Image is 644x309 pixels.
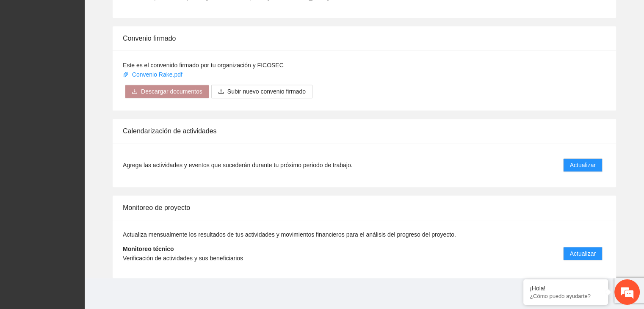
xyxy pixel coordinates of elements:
span: Estamos en línea. [49,104,117,190]
span: Actualizar [570,249,596,258]
button: Actualizar [563,247,603,260]
span: Verificación de actividades y sus beneficiarios [123,255,243,262]
button: downloadDescargar documentos [125,85,209,98]
strong: Monitoreo técnico [123,246,174,252]
button: Actualizar [563,158,603,172]
span: Este es el convenido firmado por tu organización y FICOSEC [123,62,284,69]
textarea: Escriba su mensaje y pulse “Intro” [4,213,161,243]
button: uploadSubir nuevo convenio firmado [211,85,312,98]
span: upload [218,88,224,95]
div: Monitoreo de proyecto [123,196,606,220]
span: Actualiza mensualmente los resultados de tus actividades y movimientos financieros para el anális... [123,231,456,238]
span: Agrega las actividades y eventos que sucederán durante tu próximo periodo de trabajo. [123,160,352,170]
div: Minimizar ventana de chat en vivo [139,4,159,25]
span: paper-clip [123,72,129,77]
span: Subir nuevo convenio firmado [227,87,306,96]
div: Convenio firmado [123,26,606,50]
p: ¿Cómo puedo ayudarte? [530,293,602,299]
span: Actualizar [570,160,596,170]
div: Calendarización de actividades [123,119,606,143]
div: ¡Hola! [530,285,602,292]
span: download [132,88,138,95]
div: Chatee con nosotros ahora [44,43,142,54]
a: Convenio Rake.pdf [123,71,184,78]
span: uploadSubir nuevo convenio firmado [211,88,312,95]
span: Descargar documentos [141,87,202,96]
